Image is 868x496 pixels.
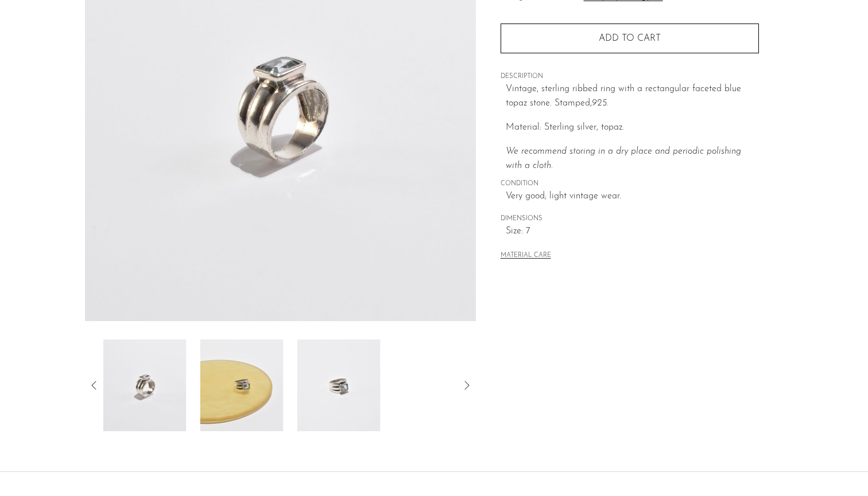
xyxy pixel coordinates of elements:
[501,179,759,189] span: CONDITION
[506,120,759,135] p: Material: Sterling silver, topaz.
[506,147,741,171] em: We recommend storing in a dry place and periodic polishing with a cloth.
[200,339,284,431] img: Ribbed Topaz Ring
[103,339,186,431] img: Ribbed Topaz Ring
[506,189,759,204] span: Very good; light vintage wear.
[297,339,381,431] img: Ribbed Topaz Ring
[501,24,759,53] button: Add to cart
[501,252,551,260] button: MATERIAL CARE
[506,82,759,111] p: Vintage, sterling ribbed ring with a rectangular faceted blue topaz stone. Stamped,
[501,72,759,82] span: DESCRIPTION
[501,214,759,224] span: DIMENSIONS
[592,99,609,108] em: 925.
[506,224,759,239] span: Size: 7
[599,34,661,43] span: Add to cart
